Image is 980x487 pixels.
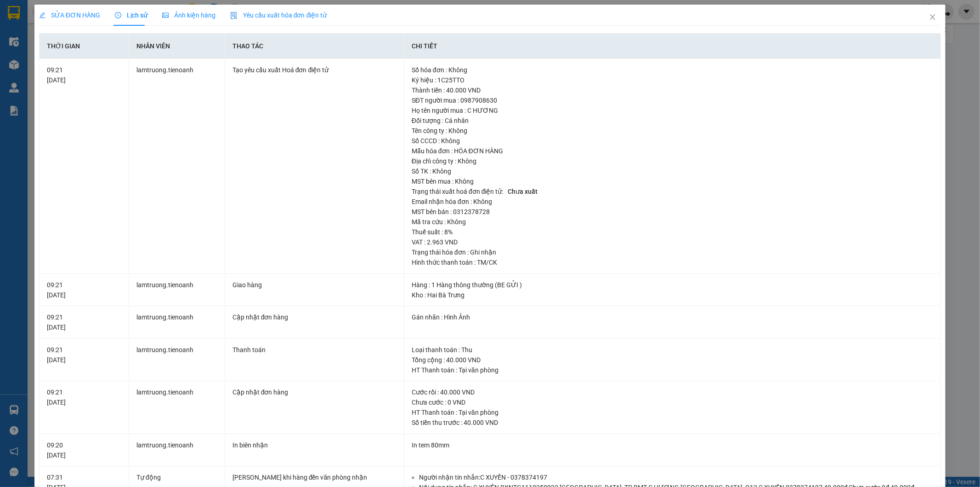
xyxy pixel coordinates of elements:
[412,116,933,126] div: Đối tượng : Cá nhân
[412,65,933,75] div: Số hóa đơn : Không
[39,12,45,18] span: edit
[232,472,397,482] div: [PERSON_NAME] khi hàng đến văn phòng nhận
[129,34,225,59] th: Nhân viên
[920,5,946,30] button: Close
[225,34,404,59] th: Thao tác
[412,355,933,365] div: Tổng cộng : 40.000 VND
[412,85,933,95] div: Thành tiền : 40.000 VND
[412,146,933,156] div: Mẫu hóa đơn : HÓA ĐƠN HÀNG
[412,290,933,300] div: Kho : Hai Bà Trưng
[412,75,933,85] div: Ký hiệu : 1C25TTO
[505,187,541,196] span: Chưa xuất
[412,217,933,227] div: Mã tra cứu : Không
[412,227,933,237] div: Thuế suất : 8%
[412,176,933,186] div: MST bên mua : Không
[232,440,397,450] div: In biên nhận
[47,312,121,332] div: 09:21 [DATE]
[412,397,933,407] div: Chưa cước : 0 VND
[412,95,933,105] div: SĐT người mua : 0987908630
[404,34,941,59] th: Chi tiết
[412,280,933,290] div: Hàng : 1 Hàng thông thường (BE GỬI )
[162,12,169,18] span: picture
[412,417,933,428] div: Số tiền thu trước : 40.000 VND
[39,12,100,19] span: SỬA ĐƠN HÀNG
[412,247,933,257] div: Trạng thái hóa đơn : Ghi nhận
[47,280,121,300] div: 09:21 [DATE]
[47,65,121,85] div: 09:21 [DATE]
[412,345,933,355] div: Loại thanh toán : Thu
[115,12,121,18] span: clock-circle
[412,387,933,397] div: Cước rồi : 40.000 VND
[40,34,129,59] th: Thời gian
[412,257,933,267] div: Hình thức thanh toán : TM/CK
[412,407,933,417] div: HT Thanh toán : Tại văn phòng
[47,440,121,460] div: 09:20 [DATE]
[412,237,933,247] div: VAT : 2.963 VND
[129,59,225,274] td: lamtruong.tienoanh
[232,312,397,322] div: Cập nhật đơn hàng
[412,166,933,176] div: Số TK : Không
[232,387,397,397] div: Cập nhật đơn hàng
[412,186,933,197] div: Trạng thái xuất hoá đơn điện tử :
[412,365,933,375] div: HT Thanh toán : Tại văn phòng
[412,440,933,450] div: In tem 80mm
[129,381,225,434] td: lamtruong.tienoanh
[412,312,933,322] div: Gán nhãn : Hình Ảnh
[232,280,397,290] div: Giao hàng
[230,12,238,19] img: icon
[412,105,933,116] div: Họ tên người mua : C HƯƠNG
[412,207,933,217] div: MST bên bán : 0312378728
[129,274,225,307] td: lamtruong.tienoanh
[412,156,933,166] div: Địa chỉ công ty : Không
[230,12,327,19] span: Yêu cầu xuất hóa đơn điện tử
[129,434,225,467] td: lamtruong.tienoanh
[232,345,397,355] div: Thanh toán
[929,13,936,21] span: close
[115,12,147,19] span: Lịch sử
[412,136,933,146] div: Số CCCD : Không
[47,387,121,407] div: 09:21 [DATE]
[162,12,215,19] span: Ảnh kiện hàng
[419,472,933,482] li: Người nhận tin nhắn: C XUYẾN - 0378374197
[412,126,933,136] div: Tên công ty : Không
[232,65,397,75] div: Tạo yêu cầu xuất Hoá đơn điện tử
[412,197,933,207] div: Email nhận hóa đơn : Không
[129,306,225,339] td: lamtruong.tienoanh
[47,345,121,365] div: 09:21 [DATE]
[129,339,225,382] td: lamtruong.tienoanh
